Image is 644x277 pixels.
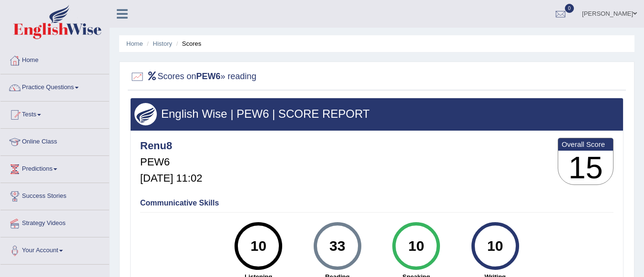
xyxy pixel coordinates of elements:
[196,72,221,81] b: PEW6
[126,40,143,47] a: Home
[140,140,202,152] h4: Renu8
[130,70,256,84] h2: Scores on » reading
[0,102,109,125] a: Tests
[0,237,109,261] a: Your Account
[478,226,512,266] div: 10
[153,40,172,47] a: History
[0,74,109,98] a: Practice Questions
[565,4,574,13] span: 0
[0,129,109,153] a: Online Class
[241,226,276,266] div: 10
[134,103,157,125] img: wings.png
[562,140,610,148] b: Overall Score
[320,226,355,266] div: 33
[140,199,613,207] h4: Communicative Skills
[0,183,109,207] a: Success Stories
[174,39,202,48] li: Scores
[0,156,109,180] a: Predictions
[0,47,109,71] a: Home
[558,151,613,185] h3: 15
[0,210,109,234] a: Strategy Videos
[140,156,202,168] h5: PEW6
[134,108,619,120] h3: English Wise | PEW6 | SCORE REPORT
[140,173,202,184] h5: [DATE] 11:02
[399,226,434,266] div: 10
